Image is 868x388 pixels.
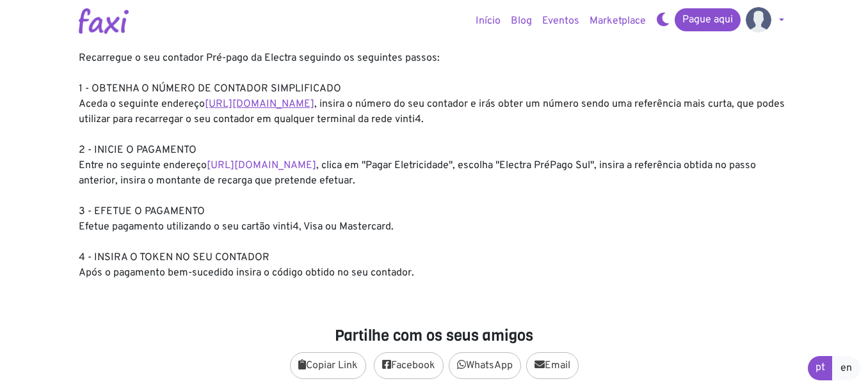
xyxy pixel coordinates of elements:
a: Email [526,352,579,379]
h4: Partilhe com os seus amigos [79,327,789,345]
img: Logotipo Faxi Online [79,8,129,34]
a: Eventos [537,8,584,34]
a: Facebook [374,352,444,379]
a: Início [470,8,506,34]
a: Pague aqui [675,8,741,31]
button: Copiar Link [290,352,366,379]
a: Marketplace [584,8,651,34]
a: Blog [506,8,537,34]
a: pt [808,356,833,380]
div: Recarregue o seu contador Pré-pago da Electra seguindo os seguintes passos: 1 - OBTENHA O NÚMERO ... [79,50,789,281]
a: WhatsApp [449,352,521,379]
a: en [832,356,860,380]
a: [URL][DOMAIN_NAME] [205,98,314,111]
a: [URL][DOMAIN_NAME] [207,159,316,172]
